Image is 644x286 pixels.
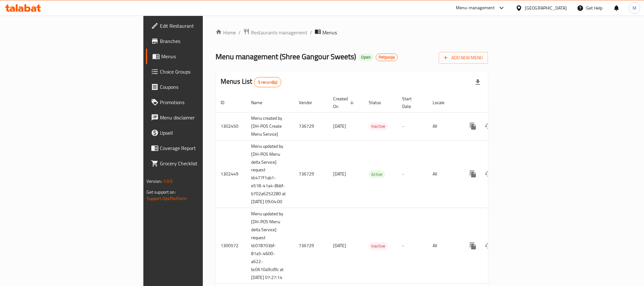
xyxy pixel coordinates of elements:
div: Inactive [369,242,388,250]
a: Promotions [146,95,251,110]
span: Restaurants management [251,29,307,36]
span: Upsell [160,129,246,137]
td: Menu updated by [DH-POS Menu delta Service] request Id:477f1ab1-e518-41a4-8bbf-b702a6252280 at [D... [246,140,294,208]
a: Upsell [146,125,251,140]
span: Name [251,99,271,106]
a: Restaurants management [243,28,307,37]
button: Change Status [481,166,496,182]
td: Menu updated by [DH-POS Menu delta Service] request Id:078703bf-81a5-4600-a622-bc0610a9cd9c at [D... [246,208,294,284]
button: Change Status [481,118,496,134]
td: - [397,208,428,284]
span: [DATE] [333,122,346,130]
span: 5 record(s) [254,79,281,85]
div: Menu-management [456,4,495,12]
span: ID [221,99,233,106]
a: Coverage Report [146,140,251,156]
span: Petpooja [376,54,397,60]
span: Branches [160,37,246,45]
span: Inactive [369,123,388,130]
span: Inactive [369,242,388,250]
div: Open [359,54,373,61]
li: / [310,29,312,36]
span: Version: [147,177,162,185]
td: - [397,140,428,208]
h2: Menus List [221,77,281,87]
td: Menu created by [DH-POS Create Menu Service] [246,112,294,140]
span: Coverage Report [160,144,246,152]
span: Add New Menu [444,54,483,62]
span: Created On [333,95,356,110]
span: Coupons [160,83,246,91]
a: Grocery Checklist [146,156,251,171]
span: 1.0.0 [163,177,173,185]
span: Choice Groups [160,68,246,75]
div: Export file [470,75,485,90]
a: Menu disclaimer [146,110,251,125]
button: more [465,118,481,134]
button: more [465,166,481,182]
a: Edit Restaurant [146,18,251,33]
span: Vendor [299,99,320,106]
th: Actions [460,93,531,112]
span: Active [369,171,385,178]
a: Branches [146,33,251,49]
a: Coupons [146,79,251,95]
td: All [428,112,460,140]
span: [DATE] [333,241,346,250]
td: All [428,208,460,284]
a: Choice Groups [146,64,251,79]
td: All [428,140,460,208]
td: 736729 [294,112,328,140]
div: Total records count [254,77,282,87]
button: more [465,238,481,254]
button: Add New Menu [439,52,488,64]
span: Grocery Checklist [160,160,246,167]
span: Start Date [402,95,420,110]
span: [DATE] [333,170,346,178]
a: Menus [146,49,251,64]
button: Change Status [481,238,496,254]
span: M [633,4,636,11]
a: Support.OpsPlatform [147,194,187,203]
td: 736729 [294,208,328,284]
span: Menu disclaimer [160,114,246,121]
nav: breadcrumb [216,28,488,37]
span: Status [369,99,389,106]
span: Open [359,54,373,60]
td: - [397,112,428,140]
span: Promotions [160,98,246,106]
span: Get support on: [147,188,176,196]
span: Edit Restaurant [160,22,246,30]
span: Menus [322,29,337,36]
td: 736729 [294,140,328,208]
span: Menus [161,53,246,60]
div: [GEOGRAPHIC_DATA] [525,4,567,11]
span: Menu management ( Shree Gangour Sweets ) [216,49,356,64]
span: Locale [433,99,453,106]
